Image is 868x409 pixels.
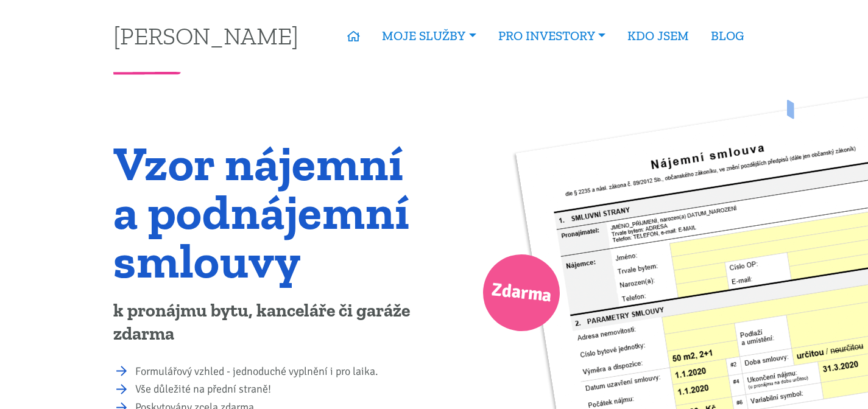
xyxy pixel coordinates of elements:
a: PRO INVESTORY [487,22,616,50]
a: KDO JSEM [616,22,700,50]
a: BLOG [700,22,755,50]
li: Formulářový vzhled - jednoduché vyplnění i pro laika. [135,363,426,380]
h1: Vzor nájemní a podnájemní smlouvy [113,139,426,285]
span: Zdarma [490,274,553,312]
p: k pronájmu bytu, kanceláře či garáže zdarma [113,299,426,346]
a: MOJE SLUŽBY [371,22,487,50]
a: [PERSON_NAME] [113,24,298,47]
li: Vše důležité na přední straně! [135,381,426,398]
